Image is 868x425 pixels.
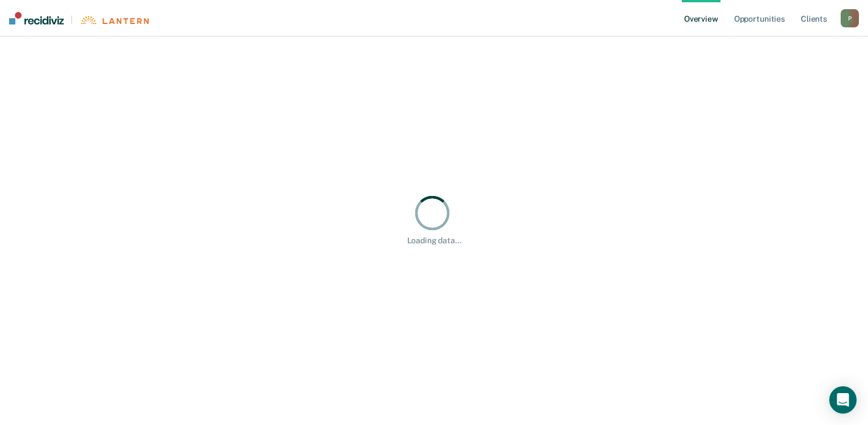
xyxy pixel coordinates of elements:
[841,9,859,27] button: P
[407,236,461,246] div: Loading data...
[829,386,857,414] div: Open Intercom Messenger
[9,12,64,24] img: Recidiviz
[80,16,149,24] img: Lantern
[64,15,80,24] span: |
[9,12,149,24] a: |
